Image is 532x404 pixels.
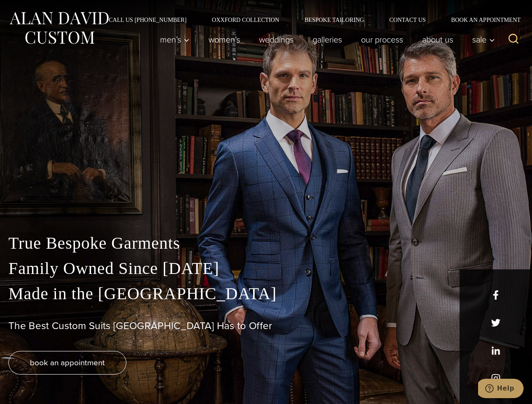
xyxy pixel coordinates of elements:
h1: The Best Custom Suits [GEOGRAPHIC_DATA] Has to Offer [8,320,524,332]
iframe: Opens a widget where you can chat to one of our agents [478,379,524,400]
nav: Secondary Navigation [96,17,524,23]
a: About Us [413,31,463,48]
a: book an appointment [8,351,126,375]
button: View Search Form [503,29,524,50]
a: weddings [250,31,303,48]
a: Contact Us [377,17,438,23]
a: Oxxford Collection [199,17,292,23]
a: Our Process [352,31,413,48]
a: Bespoke Tailoring [292,17,377,23]
span: book an appointment [30,356,105,369]
a: Women’s [199,31,250,48]
p: True Bespoke Garments Family Owned Since [DATE] Made in the [GEOGRAPHIC_DATA] [8,231,524,306]
a: Book an Appointment [438,17,524,23]
a: Galleries [303,31,352,48]
img: Alan David Custom [8,9,110,47]
button: Sale sub menu toggle [463,31,500,48]
button: Men’s sub menu toggle [151,31,199,48]
nav: Primary Navigation [151,31,500,48]
a: Call Us [PHONE_NUMBER] [96,17,199,23]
